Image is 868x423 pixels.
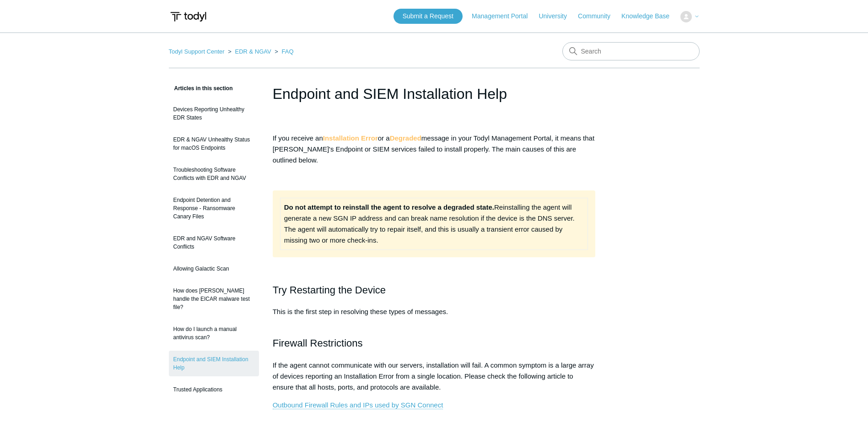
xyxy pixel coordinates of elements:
[273,133,596,166] p: If you receive an or a message in your Todyl Management Portal, it means that [PERSON_NAME]'s End...
[472,11,537,21] a: Management Portal
[169,320,259,346] a: How do I launch a manual antivirus scan?
[562,42,700,60] input: Search
[169,260,259,277] a: Allowing Galactic Scan
[323,134,378,142] strong: Installation Error
[273,401,443,409] a: Outbound Firewall Rules and IPs used by SGN Connect
[169,48,225,55] a: Todyl Support Center
[169,8,208,25] img: Todyl Support Center Help Center home page
[169,161,259,187] a: Troubleshooting Software Conflicts with EDR and NGAV
[169,191,259,225] a: Endpoint Detention and Response - Ransomware Canary Files
[621,11,679,21] a: Knowledge Base
[280,198,588,250] td: Reinstalling the agent will generate a new SGN IP address and can break name resolution if the de...
[273,282,596,298] h2: Try Restarting the Device
[235,48,271,55] a: EDR & NGAV
[169,282,259,316] a: How does [PERSON_NAME] handle the EICAR malware test file?
[169,351,259,376] a: Endpoint and SIEM Installation Help
[273,48,293,55] li: FAQ
[539,11,576,21] a: University
[169,85,233,92] span: Articles in this section
[282,48,294,55] a: FAQ
[273,306,596,328] p: This is the first step in resolving these types of messages.
[226,48,273,55] li: EDR & NGAV
[394,9,463,24] a: Submit a Request
[273,360,596,393] p: If the agent cannot communicate with our servers, installation will fail. A common symptom is a l...
[169,230,259,255] a: EDR and NGAV Software Conflicts
[169,381,259,398] a: Trusted Applications
[273,83,596,105] h1: Endpoint and SIEM Installation Help
[390,134,421,142] strong: Degraded
[169,48,226,55] li: Todyl Support Center
[284,203,494,211] strong: Do not attempt to reinstall the agent to resolve a degraded state.
[273,335,596,351] h2: Firewall Restrictions
[578,11,620,21] a: Community
[169,131,259,157] a: EDR & NGAV Unhealthy Status for macOS Endpoints
[169,101,259,126] a: Devices Reporting Unhealthy EDR States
